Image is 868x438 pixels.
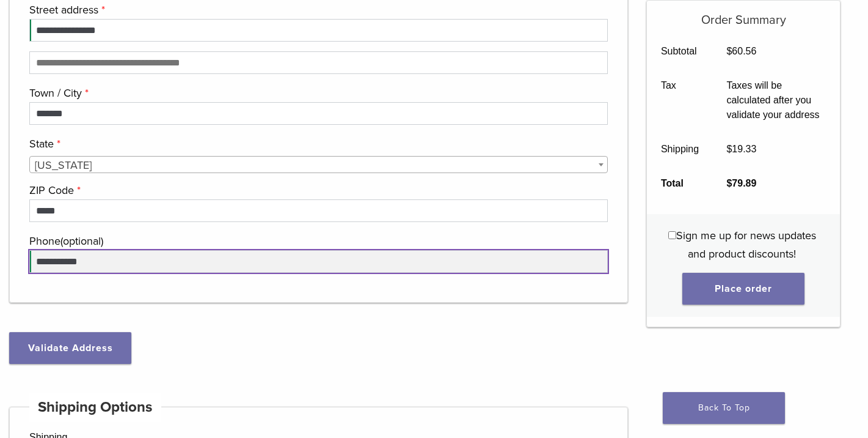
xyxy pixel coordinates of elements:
[726,46,756,56] bdi: 60.56
[668,231,676,239] input: Sign me up for news updates and product discounts!
[676,229,816,261] span: Sign me up for news updates and product discounts!
[682,273,804,305] button: Place order
[29,393,161,422] h4: Shipping Options
[29,181,605,199] label: ZIP Code
[663,392,785,424] a: Back To Top
[29,1,605,19] label: Street address
[29,232,605,250] label: Phone
[647,69,713,132] th: Tax
[29,135,605,153] label: State
[726,144,732,154] span: $
[713,69,840,132] td: Taxes will be calculated after you validate your address
[726,178,756,188] bdi: 79.89
[726,46,732,56] span: $
[9,332,131,364] button: Validate Address
[726,144,756,154] bdi: 19.33
[60,234,103,248] span: (optional)
[647,166,713,201] th: Total
[647,34,713,69] th: Subtotal
[29,84,605,102] label: Town / City
[30,157,607,174] span: California
[29,156,608,173] span: State
[647,132,713,166] th: Shipping
[726,178,732,188] span: $
[647,1,840,28] h5: Order Summary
